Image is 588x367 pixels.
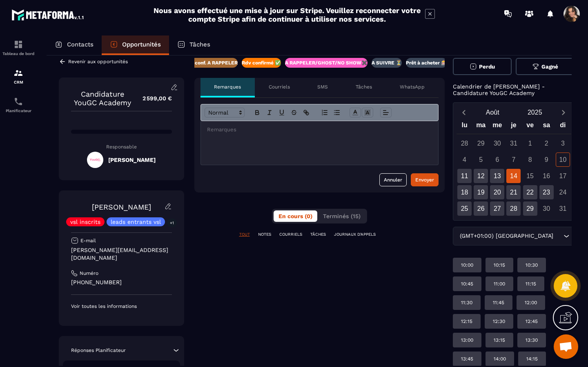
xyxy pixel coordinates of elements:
div: 31 [556,201,570,216]
div: 4 [457,153,472,167]
button: Previous month [457,107,472,118]
div: 3 [556,136,570,150]
p: Revenir aux opportunités [68,59,128,64]
p: 12:15 [461,318,472,325]
div: 31 [506,136,521,150]
p: +1 [167,219,177,227]
p: RDV à conf. A RAPPELER [179,60,238,66]
a: formationformationCRM [2,62,35,91]
div: je [506,119,522,134]
p: Tâches [356,84,372,90]
p: Voir toutes les informations [71,303,172,310]
div: 16 [539,169,554,183]
p: 12:00 [525,299,537,306]
div: me [489,119,506,134]
div: 22 [523,185,537,199]
div: 14 [506,169,521,183]
div: 11 [457,169,472,183]
span: Terminés (15) [323,213,361,219]
div: 28 [506,201,521,216]
p: Rdv confirmé ✅ [242,60,281,66]
div: ma [473,119,489,134]
img: logo [11,7,85,22]
div: 9 [539,153,554,167]
div: 7 [506,153,521,167]
div: 23 [539,185,554,199]
p: 11:45 [493,299,504,306]
div: 15 [523,169,537,183]
p: 13:00 [461,337,473,343]
a: Ouvrir le chat [554,334,578,359]
p: TÂCHES [310,232,326,237]
p: Calendrier de [PERSON_NAME] - Candidature YouGC Academy [453,83,575,96]
div: 1 [523,136,537,150]
div: lu [457,119,473,134]
div: 27 [490,201,504,216]
p: 11:15 [526,281,536,287]
p: [PHONE_NUMBER] [71,279,172,286]
p: Contacts [67,41,94,48]
a: schedulerschedulerPlanificateur [2,91,35,119]
div: 6 [490,153,504,167]
div: 19 [474,185,488,199]
a: formationformationTableau de bord [2,33,35,62]
p: A RAPPELER/GHOST/NO SHOW✖️ [285,60,367,66]
p: 11:00 [494,281,505,287]
div: 17 [556,169,570,183]
div: 12 [474,169,488,183]
p: SMS [317,84,328,90]
p: 10:45 [461,281,473,287]
button: Annuler [379,173,407,186]
p: WhatsApp [400,84,425,90]
div: 30 [490,136,504,150]
p: E-mail [80,237,96,244]
h5: [PERSON_NAME] [108,157,156,163]
button: Open months overlay [472,105,514,119]
p: Tableau de bord [2,51,35,56]
div: Calendar days [457,136,571,216]
p: Candidature YouGC Academy [71,90,134,107]
div: 28 [457,136,472,150]
div: sa [538,119,555,134]
p: 12:30 [493,318,505,325]
a: Contacts [47,35,102,55]
p: 14:15 [526,356,538,362]
p: 11:30 [461,299,472,306]
p: leads entrants vsl [111,219,161,225]
p: Numéro [80,270,98,276]
div: 25 [457,201,472,216]
button: Envoyer [411,173,439,186]
button: Gagné [516,58,575,75]
button: Next month [556,107,571,118]
p: A SUIVRE ⏳ [372,60,402,66]
div: 2 [539,136,554,150]
p: Prêt à acheter 🎰 [406,60,447,66]
div: Calendar wrapper [457,119,571,216]
p: Planificateur [2,108,35,113]
p: 12:45 [526,318,538,325]
p: NOTES [258,232,271,237]
h2: Nous avons effectué une mise à jour sur Stripe. Veuillez reconnecter votre compte Stripe afin de ... [153,6,421,23]
p: 13:45 [461,356,473,362]
p: Tâches [189,41,210,48]
p: vsl inscrits [70,219,100,225]
p: 13:15 [494,337,505,343]
button: En cours (0) [274,210,317,222]
button: Open years overlay [514,105,556,119]
p: 10:00 [461,262,473,268]
p: COURRIELS [279,232,302,237]
span: (GMT+01:00) [GEOGRAPHIC_DATA] [458,232,555,241]
div: 21 [506,185,521,199]
p: [PERSON_NAME][EMAIL_ADDRESS][DOMAIN_NAME] [71,246,172,262]
div: 26 [474,201,488,216]
button: Perdu [453,58,512,75]
div: 29 [523,201,537,216]
p: 10:30 [526,262,538,268]
span: Gagné [541,64,558,70]
div: 20 [490,185,504,199]
div: 10 [556,153,570,167]
p: 13:30 [526,337,538,343]
div: 8 [523,153,537,167]
a: Opportunités [102,35,169,55]
span: Perdu [479,64,495,70]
